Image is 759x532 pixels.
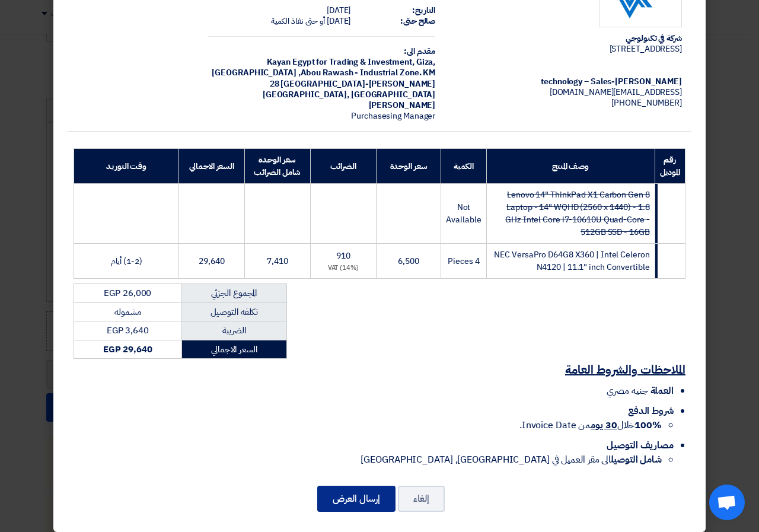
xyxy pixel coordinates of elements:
span: [EMAIL_ADDRESS][DOMAIN_NAME] [550,86,682,98]
span: 910 [336,250,350,262]
strong: صالح حتى: [400,15,435,27]
th: الضرائب [310,149,376,184]
span: 7,410 [267,255,288,267]
div: [PERSON_NAME]-technology – Sales [454,77,682,87]
u: 30 يوم [591,418,617,432]
th: سعر الوحدة [376,149,441,184]
span: NEC VersaPro D64G8 X360 | Intel Celeron N4120 | 11.1" inch Convertible [494,249,649,273]
span: مشموله [114,305,141,318]
td: الضريبة [181,321,286,340]
div: شركة في تكنولوجي [454,33,682,44]
span: خلال من Invoice Date. [519,418,662,432]
span: EGP 3,640 [107,324,149,337]
span: مصاريف التوصيل [607,438,674,453]
strong: شامل التوصيل [611,453,662,467]
strong: 100% [634,418,662,432]
span: العملة [650,384,674,398]
strike: Lenovo 14" ThinkPad X1 Carbon Gen 8 Laptop - 14" WQHD (2560 x 1440) - 1.8 GHz Intel Core i7-10610... [505,189,649,238]
span: جنيه مصري [607,384,648,398]
th: الكمية [441,149,486,184]
th: وصف المنتج [486,149,655,184]
span: (1-2) أيام [111,255,142,267]
th: السعر الاجمالي [179,149,245,184]
span: [PHONE_NUMBER] [611,97,682,109]
u: الملاحظات والشروط العامة [565,361,685,378]
a: Open chat [709,485,745,520]
span: 6,500 [398,255,419,267]
span: 4 Pieces [448,255,479,267]
span: 29,640 [199,255,224,267]
span: Not Available [446,201,481,226]
strong: مقدم الى: [404,45,435,58]
th: سعر الوحدة شامل الضرائب [244,149,310,184]
li: الى مقر العميل في [GEOGRAPHIC_DATA], [GEOGRAPHIC_DATA] [74,453,662,467]
span: [DATE] [327,15,350,27]
button: إرسال العرض [317,486,396,512]
div: (14%) VAT [315,263,371,273]
span: [STREET_ADDRESS] [610,43,682,55]
span: [PERSON_NAME] [369,99,436,112]
td: المجموع الجزئي [181,284,286,303]
span: شروط الدفع [628,404,674,418]
td: السعر الاجمالي [181,340,286,359]
strong: EGP 29,640 [103,343,152,356]
span: Purchasesing Manager [351,110,435,122]
td: تكلفه التوصيل [181,302,286,321]
span: أو حتى نفاذ الكمية [271,15,325,27]
th: وقت التوريد [74,149,179,184]
strong: التاريخ: [412,4,435,17]
th: رقم الموديل [655,149,685,184]
td: EGP 26,000 [74,284,182,303]
span: Giza, [GEOGRAPHIC_DATA] ,Abou Rawash - Industrial Zone. KM 28 [GEOGRAPHIC_DATA]-[PERSON_NAME][GEO... [212,56,435,101]
span: Kayan Egypt for Trading & Investment, [267,56,414,68]
button: إلغاء [398,486,445,512]
span: [DATE] [327,4,350,17]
